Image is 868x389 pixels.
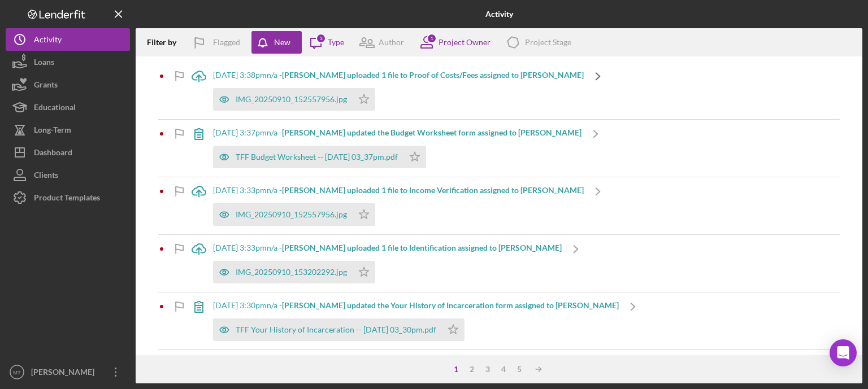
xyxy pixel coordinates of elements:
button: Loans [6,51,130,73]
button: IMG_20250910_152557956.jpg [213,203,375,226]
button: Product Templates [6,186,130,209]
div: [DATE] 3:37pm n/a - [213,128,581,137]
button: Dashboard [6,141,130,164]
div: 3 [316,33,326,43]
button: TFF Budget Worksheet -- [DATE] 03_37pm.pdf [213,146,426,168]
div: Clients [34,164,58,189]
b: [PERSON_NAME] updated the Budget Worksheet form assigned to [PERSON_NAME] [282,128,581,137]
div: [DATE] 3:33pm n/a - [213,243,562,252]
div: [DATE] 3:38pm n/a - [213,71,584,80]
div: IMG_20250910_152557956.jpg [236,210,347,219]
div: Project Owner [439,38,491,47]
button: Educational [6,96,130,119]
a: [DATE] 3:38pmn/a -[PERSON_NAME] uploaded 1 file to Proof of Costs/Fees assigned to [PERSON_NAME]I... [185,62,612,119]
div: [DATE] 3:30pm n/a - [213,301,619,310]
div: Dashboard [34,141,72,167]
div: 1 [427,33,437,43]
button: IMG_20250910_153202292.jpg [213,261,375,283]
button: Grants [6,73,130,96]
div: New [274,31,290,54]
div: TFF Your History of Incarceration -- [DATE] 03_30pm.pdf [236,325,436,334]
div: [DATE] 3:33pm n/a - [213,186,584,195]
div: [PERSON_NAME] [28,361,102,386]
a: [DATE] 3:33pmn/a -[PERSON_NAME] uploaded 1 file to Income Verification assigned to [PERSON_NAME]I... [185,177,612,234]
div: Open Intercom Messenger [830,339,857,366]
a: [DATE] 3:30pmn/a -[PERSON_NAME] updated the Your History of Incarceration form assigned to [PERSO... [185,292,647,349]
b: [PERSON_NAME] uploaded 1 file to Identification assigned to [PERSON_NAME] [282,243,562,252]
div: Long-Term [34,119,71,144]
div: Grants [34,73,58,99]
button: TFF Your History of Incarceration -- [DATE] 03_30pm.pdf [213,318,465,341]
b: [PERSON_NAME] uploaded 1 file to Income Verification assigned to [PERSON_NAME] [282,185,584,195]
div: Filter by [147,38,185,47]
b: [PERSON_NAME] uploaded 1 file to Proof of Costs/Fees assigned to [PERSON_NAME] [282,70,584,80]
div: IMG_20250910_153202292.jpg [236,268,347,277]
button: New [251,31,302,54]
div: 2 [464,365,480,374]
button: Long-Term [6,119,130,141]
b: [PERSON_NAME] updated the Your History of Incarceration form assigned to [PERSON_NAME] [282,300,619,310]
div: Activity [34,28,62,54]
a: [DATE] 3:37pmn/a -[PERSON_NAME] updated the Budget Worksheet form assigned to [PERSON_NAME]TFF Bu... [185,120,610,177]
div: Loans [34,51,54,76]
button: Activity [6,28,130,51]
div: Flagged [213,31,240,54]
div: 3 [480,365,496,374]
div: 1 [448,365,464,374]
b: Activity [485,10,513,19]
div: Author [379,38,404,47]
div: Project Stage [525,38,571,47]
button: IMG_20250910_152557956.jpg [213,88,375,111]
div: 5 [511,365,527,374]
button: MT[PERSON_NAME] [6,361,130,383]
text: MT [13,369,21,375]
div: IMG_20250910_152557956.jpg [236,95,347,104]
div: 4 [496,365,511,374]
button: Flagged [185,31,251,54]
div: Educational [34,96,76,121]
div: TFF Budget Worksheet -- [DATE] 03_37pm.pdf [236,152,398,161]
div: Product Templates [34,186,100,212]
button: Clients [6,164,130,186]
a: [DATE] 3:33pmn/a -[PERSON_NAME] uploaded 1 file to Identification assigned to [PERSON_NAME]IMG_20... [185,235,590,292]
div: Type [328,38,344,47]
